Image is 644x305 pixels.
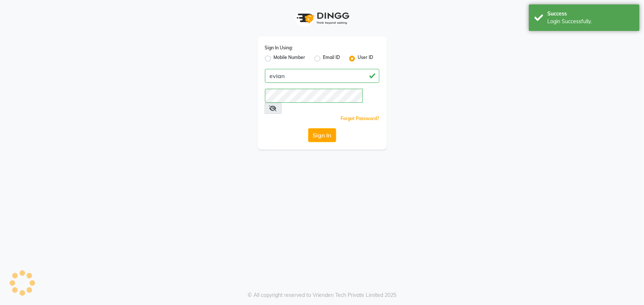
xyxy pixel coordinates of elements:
button: Sign In [308,128,336,142]
label: User ID [358,54,373,63]
input: Username [265,69,379,83]
input: Username [265,89,363,103]
a: Forgot Password? [341,116,379,121]
label: Mobile Number [274,54,306,63]
div: Success [547,10,634,18]
label: Email ID [323,54,340,63]
label: Sign In Using: [265,45,293,51]
img: logo1.svg [293,7,352,29]
div: Login Successfully. [547,18,634,25]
